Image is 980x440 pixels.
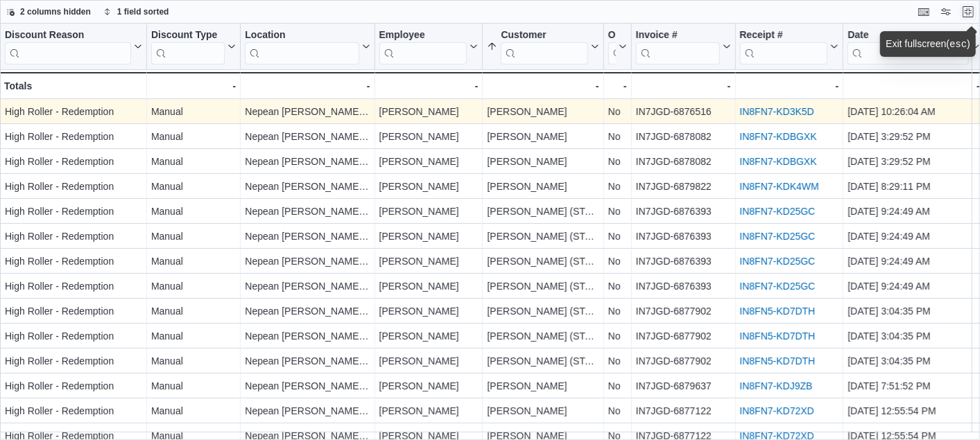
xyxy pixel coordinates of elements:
div: Manual [151,328,236,344]
div: No [608,328,627,344]
div: Manual [151,353,236,369]
div: High Roller - Redemption [5,228,142,245]
div: [PERSON_NAME] [487,103,599,120]
div: High Roller - Redemption [5,403,142,419]
button: Exit fullscreen [960,3,977,20]
div: [DATE] 3:29:52 PM [848,153,979,170]
div: [PERSON_NAME] [379,203,479,220]
div: - [608,78,627,94]
div: Date [848,29,968,64]
div: IN7JGD-6876393 [636,278,731,294]
div: [DATE] 3:04:35 PM [848,303,979,319]
div: [DATE] 3:04:35 PM [848,328,979,344]
span: 2 columns hidden [20,6,91,17]
div: Nepean [PERSON_NAME] [PERSON_NAME] [245,378,370,394]
div: [PERSON_NAME] [379,178,479,195]
div: Discount Reason [5,29,131,64]
div: Receipt # URL [740,29,828,64]
div: High Roller - Redemption [5,378,142,394]
div: - [636,78,731,94]
div: No [608,303,627,319]
div: [PERSON_NAME] [487,153,599,170]
div: Discount Type [151,29,225,42]
div: Manual [151,178,236,195]
button: Date [848,29,979,64]
div: No [608,103,627,120]
button: Discount Reason [5,29,142,64]
div: [PERSON_NAME] [379,328,479,344]
div: [DATE] 9:24:49 AM [848,253,979,270]
div: Nepean [PERSON_NAME] [PERSON_NAME] [245,303,370,319]
div: High Roller - Redemption [5,153,142,170]
div: [PERSON_NAME] [379,403,479,419]
div: No [608,378,627,394]
div: [DATE] 12:55:54 PM [848,403,979,419]
div: [PERSON_NAME] [487,128,599,145]
div: IN7JGD-6876393 [636,228,731,245]
div: - [848,78,979,94]
div: High Roller - Redemption [5,253,142,270]
a: IN8FN5-KD7DTH [740,306,816,317]
div: IN7JGD-6877902 [636,303,731,319]
div: Nepean [PERSON_NAME] [PERSON_NAME] [245,178,370,195]
div: Nepean [PERSON_NAME] [PERSON_NAME] [245,228,370,245]
div: Customer [501,29,587,42]
div: No [608,253,627,270]
a: IN8FN7-KD3K5D [740,106,814,117]
div: [PERSON_NAME] [379,228,479,245]
div: Manual [151,228,236,245]
a: IN8FN7-KDBGXK [740,131,817,142]
div: Nepean [PERSON_NAME] [PERSON_NAME] [245,328,370,344]
div: - [151,78,236,94]
div: [PERSON_NAME] (STAFF) [487,328,599,344]
div: [PERSON_NAME] [379,253,479,270]
div: Location [245,29,359,64]
div: Nepean [PERSON_NAME] [PERSON_NAME] [245,403,370,419]
div: High Roller - Redemption [5,128,142,145]
div: [PERSON_NAME] [379,378,479,394]
div: High Roller - Redemption [5,328,142,344]
div: [PERSON_NAME] (STAFF) [487,353,599,369]
a: IN8FN7-KD25GC [740,231,816,242]
span: 1 field sorted [117,6,169,17]
div: Manual [151,278,236,294]
a: IN8FN7-KD72XD [740,405,814,416]
button: Online [608,29,627,64]
div: Manual [151,153,236,170]
div: - [379,78,479,94]
div: [PERSON_NAME] (STAFF) [487,228,599,245]
a: IN8FN5-KD7DTH [740,355,816,367]
div: Nepean [PERSON_NAME] [PERSON_NAME] [245,253,370,270]
div: No [608,403,627,419]
div: Invoice # [636,29,720,42]
div: Manual [151,203,236,220]
div: [PERSON_NAME] [379,128,479,145]
div: Manual [151,128,236,145]
div: [PERSON_NAME] [379,353,479,369]
div: [PERSON_NAME] [487,378,599,394]
div: High Roller - Redemption [5,178,142,195]
div: [PERSON_NAME] [487,403,599,419]
div: Date [848,29,968,42]
button: Keyboard shortcuts [915,3,932,20]
div: - [487,78,599,94]
button: 1 field sorted [98,3,175,20]
div: [DATE] 10:26:04 AM [848,103,979,120]
div: No [608,128,627,145]
div: Discount Type [151,29,225,64]
button: 2 columns hidden [1,3,96,20]
button: Location [245,29,370,64]
div: High Roller - Redemption [5,353,142,369]
div: IN7JGD-6877902 [636,328,731,344]
a: IN8FN7-KD25GC [740,256,816,267]
div: IN7JGD-6876516 [636,103,731,120]
div: [PERSON_NAME] (STAFF) [487,203,599,220]
div: Manual [151,103,236,120]
div: [PERSON_NAME] [379,103,479,120]
div: No [608,278,627,294]
div: Nepean [PERSON_NAME] [PERSON_NAME] [245,353,370,369]
div: [DATE] 7:51:52 PM [848,378,979,394]
div: [PERSON_NAME] [379,278,479,294]
div: Location [245,29,359,42]
div: Receipt # [740,29,828,42]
